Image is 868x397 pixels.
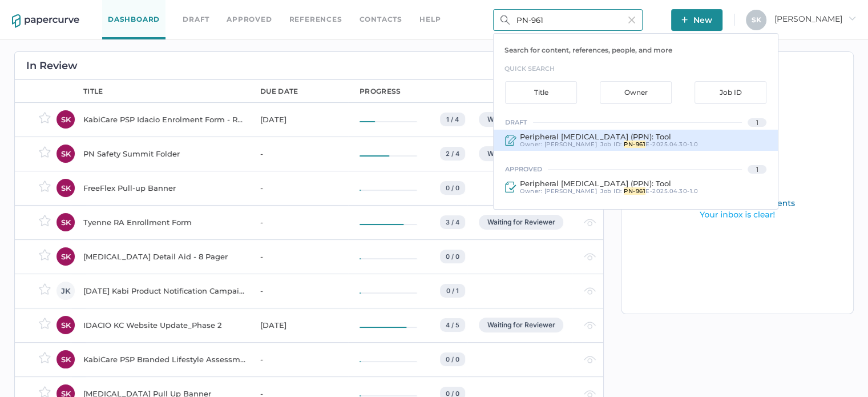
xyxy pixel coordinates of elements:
[520,141,597,148] div: Owner:
[83,86,103,97] div: title
[440,113,465,126] div: 1 / 4
[624,141,645,148] span: PN-961
[493,9,643,31] input: Search Workspace
[584,322,596,329] img: eye-light-gray.b6d092a5.svg
[479,215,563,230] div: Waiting for Reviewer
[249,137,348,171] td: -
[56,282,75,300] div: JK
[440,352,465,366] div: 0 / 0
[12,14,79,28] img: papercurve-logo-colour.7244d18c.svg
[520,179,671,188] span: Peripheral [MEDICAL_DATA] (PPN): Tool
[848,14,856,22] i: arrow_right
[748,165,766,174] div: 1
[56,247,75,266] div: SK
[440,215,465,229] div: 3 / 4
[83,250,247,263] div: [MEDICAL_DATA] Detail Aid - 8 Pager
[39,249,51,260] img: star-inactive.70f2008a.svg
[39,146,51,158] img: star-inactive.70f2008a.svg
[505,118,527,127] div: draft
[494,130,778,151] a: Peripheral [MEDICAL_DATA] (PPN): Tool Owner: [PERSON_NAME] Job ID: PN-961E-2025.04.30-1.0
[260,86,298,97] div: due date
[504,45,778,55] p: Search for content, references, people, and more
[584,253,596,260] img: eye-light-gray.b6d092a5.svg
[56,213,75,231] div: SK
[600,81,672,104] div: Owner
[26,61,78,71] h2: In Review
[505,165,542,174] div: approved
[440,250,465,263] div: 0 / 0
[695,81,767,104] div: Job ID
[504,62,778,75] h3: quick search
[520,188,597,195] div: Owner:
[419,13,441,26] div: help
[39,283,51,295] img: star-inactive.70f2008a.svg
[260,318,346,332] div: [DATE]
[360,86,401,97] div: progress
[260,113,346,126] div: [DATE]
[671,9,722,31] button: New
[83,352,247,366] div: KabiCare PSP Branded Lifestyle Assessment Forms - DLQI
[227,13,272,26] a: Approved
[56,350,75,368] div: SK
[39,181,51,192] img: star-inactive.70f2008a.svg
[56,179,75,197] div: SK
[479,146,563,161] div: Waiting for Reviewer
[83,181,247,195] div: FreeFlex Pull-up Banner
[39,112,51,123] img: star-inactive.70f2008a.svg
[520,132,671,141] span: Peripheral [MEDICAL_DATA] (PPN): Tool
[505,81,578,104] div: Title
[249,342,348,376] td: -
[56,145,75,163] div: SK
[584,219,596,226] img: eye-light-gray.b6d092a5.svg
[628,17,635,23] img: cross-light-grey.10ea7ca4.svg
[584,356,596,363] img: eye-light-gray.b6d092a5.svg
[681,9,712,31] span: New
[39,215,51,226] img: star-inactive.70f2008a.svg
[39,318,51,329] img: star-inactive.70f2008a.svg
[479,318,563,332] div: Waiting for Reviewer
[600,141,698,148] div: Job ID :
[544,141,597,148] span: [PERSON_NAME]
[249,239,348,274] td: -
[39,352,51,363] img: star-inactive.70f2008a.svg
[249,274,348,308] td: -
[681,17,688,23] img: plus-white.e19ec114.svg
[360,13,402,26] a: Contacts
[645,187,698,195] span: E-2025.04.30-1.0
[624,187,645,195] span: PN-961
[249,171,348,205] td: -
[83,215,247,229] div: Tyenne RA Enrollment Form
[748,118,766,127] div: 1
[183,13,209,26] a: Draft
[56,316,75,334] div: SK
[505,135,516,146] img: draft-icon.2fe86ec2.svg
[83,113,247,126] div: KabiCare PSP Idacio Enrolment Form - Rheumatology (All Indications)
[479,112,563,127] div: Waiting for Reviewer
[83,147,247,161] div: PN Safety Summit Folder
[440,284,465,298] div: 0 / 1
[505,182,516,193] img: approved-icon.9c241b8e.svg
[83,284,247,298] div: [DATE] Kabi Product Notification Campaign report
[752,15,761,24] span: S K
[645,141,698,148] span: E-2025.04.30-1.0
[500,15,510,25] img: search.bf03fe8b.svg
[494,177,778,198] a: Peripheral [MEDICAL_DATA] (PPN): Tool Owner: [PERSON_NAME] Job ID: PN-961E-2025.04.30-1.0
[440,147,465,161] div: 2 / 4
[440,318,465,332] div: 4 / 5
[56,110,75,129] div: SK
[774,14,856,24] span: [PERSON_NAME]
[440,181,465,195] div: 0 / 0
[584,287,596,295] img: eye-light-gray.b6d092a5.svg
[289,13,342,26] a: References
[600,188,698,195] div: Job ID :
[544,187,597,195] span: [PERSON_NAME]
[249,205,348,239] td: -
[83,318,247,332] div: IDACIO KC Website Update_Phase 2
